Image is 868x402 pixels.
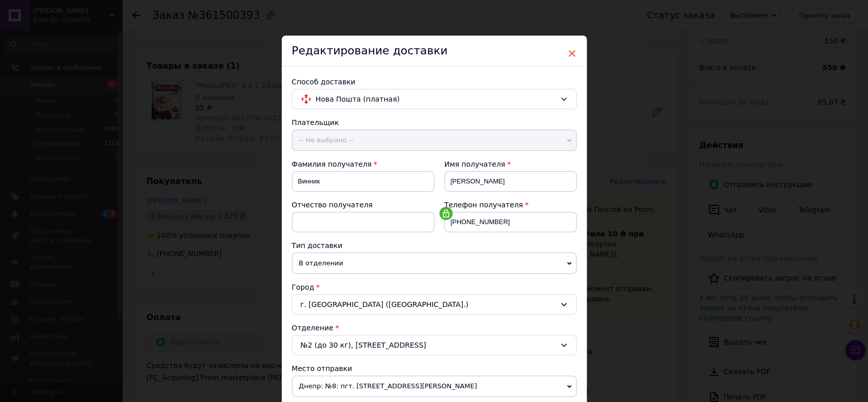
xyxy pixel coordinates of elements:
[292,77,577,87] div: Способ доставки
[292,130,577,151] span: -- Не выбрано --
[444,201,523,209] span: Телефон получателя
[444,212,577,232] input: +380
[292,241,343,250] span: Тип доставки
[292,118,339,127] span: Плательщик
[292,160,372,168] span: Фамилия получателя
[292,294,577,315] div: г. [GEOGRAPHIC_DATA] ([GEOGRAPHIC_DATA].)
[292,201,373,209] span: Отчество получателя
[567,45,577,62] span: ×
[292,253,577,274] span: В отделении
[444,160,505,168] span: Имя получателя
[316,94,556,105] span: Нова Пошта (платная)
[292,364,352,373] span: Место отправки
[282,36,587,67] div: Редактирование доставки
[292,282,577,292] div: Город
[292,376,577,397] span: Днепр: №8: пгт. [STREET_ADDRESS][PERSON_NAME]
[292,335,577,355] div: №2 (до 30 кг), [STREET_ADDRESS]
[292,323,577,333] div: Отделение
